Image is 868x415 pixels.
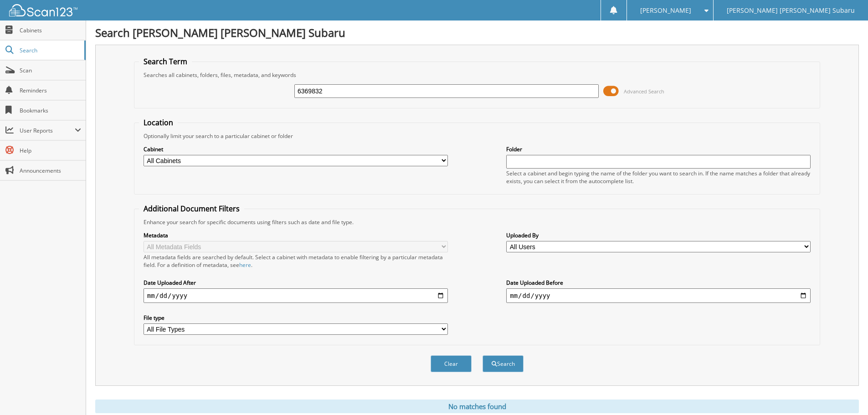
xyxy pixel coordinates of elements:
[20,87,81,94] span: Reminders
[483,355,524,372] button: Search
[144,253,448,269] div: All metadata fields are searched by default. Select a cabinet with metadata to enable filtering b...
[506,231,811,239] label: Uploaded By
[139,71,815,79] div: Searches all cabinets, folders, files, metadata, and keywords
[20,147,81,154] span: Help
[139,56,192,67] legend: Search Term
[506,279,811,287] label: Date Uploaded Before
[727,8,855,13] span: [PERSON_NAME] [PERSON_NAME] Subaru
[431,355,472,372] button: Clear
[139,118,178,128] legend: Location
[144,279,448,287] label: Date Uploaded After
[20,46,80,54] span: Search
[144,231,448,239] label: Metadata
[139,132,815,140] div: Optionally limit your search to a particular cabinet or folder
[20,167,81,174] span: Announcements
[139,204,244,214] legend: Additional Document Filters
[506,145,811,153] label: Folder
[9,4,77,16] img: scan123-logo-white.svg
[20,67,81,74] span: Scan
[506,169,811,185] div: Select a cabinet and begin typing the name of the folder you want to search in. If the name match...
[239,261,251,269] a: here
[95,25,859,40] h1: Search [PERSON_NAME] [PERSON_NAME] Subaru
[144,314,448,322] label: File type
[20,26,81,34] span: Cabinets
[506,288,811,303] input: end
[144,145,448,153] label: Cabinet
[624,88,664,95] span: Advanced Search
[95,400,859,413] div: No matches found
[139,218,815,226] div: Enhance your search for specific documents using filters such as date and file type.
[144,288,448,303] input: start
[640,8,691,13] span: [PERSON_NAME]
[20,127,75,134] span: User Reports
[20,107,81,114] span: Bookmarks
